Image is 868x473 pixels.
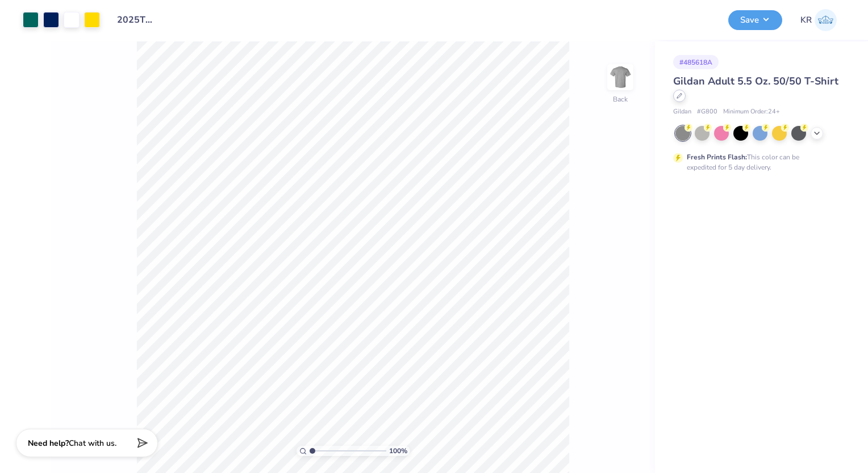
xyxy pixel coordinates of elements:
[28,438,69,449] strong: Need help?
[609,66,632,88] img: Back
[389,446,407,456] span: 100 %
[673,74,838,88] span: Gildan Adult 5.5 Oz. 50/50 T-Shirt
[815,9,837,31] img: Khloe Ragan
[69,438,116,449] span: Chat with us.
[108,9,164,31] input: Untitled Design
[673,107,691,117] span: Gildan
[687,152,827,172] div: This color can be expedited for 5 day delivery.
[613,94,628,104] div: Back
[687,153,747,162] strong: Fresh Prints Flash:
[723,107,780,117] span: Minimum Order: 24 +
[697,107,717,117] span: # G800
[800,14,812,27] span: KR
[800,9,837,31] a: KR
[728,10,782,30] button: Save
[673,55,719,69] div: # 485618A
